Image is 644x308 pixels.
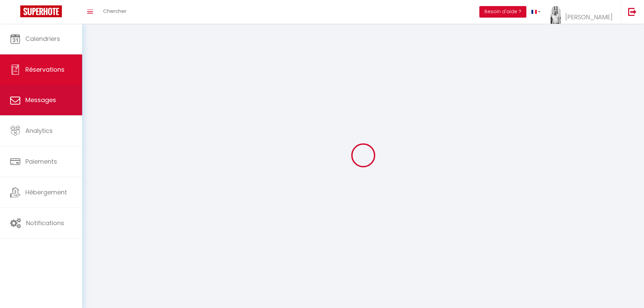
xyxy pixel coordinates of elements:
[26,219,64,227] span: Notifications
[551,6,561,28] img: ...
[25,65,65,74] span: Réservations
[479,6,526,18] button: Besoin d'aide ?
[25,188,67,196] span: Hébergement
[25,126,53,135] span: Analytics
[25,157,57,166] span: Paiements
[25,96,56,104] span: Messages
[628,7,637,16] img: logout
[565,13,613,21] span: [PERSON_NAME]
[5,3,26,23] button: Ouvrir le widget de chat LiveChat
[20,5,62,17] img: Super Booking
[103,7,126,15] span: Chercher
[25,34,60,43] span: Calendriers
